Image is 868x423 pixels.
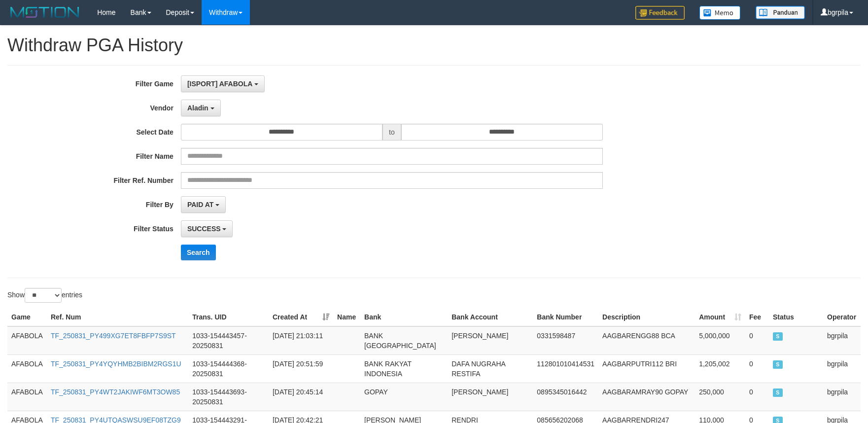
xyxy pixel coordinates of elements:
[181,75,265,92] button: [ISPORT] AFABOLA
[823,354,861,383] td: bgrpila
[360,308,448,326] th: Bank
[773,388,783,397] span: SUCCESS
[773,360,783,369] span: SUCCESS
[745,354,769,383] td: 0
[598,354,695,383] td: AAGBARPUTRI112 BRI
[695,308,745,326] th: Amount: activate to sort column ascending
[695,326,745,355] td: 5,000,000
[7,35,861,55] h1: Withdraw PGA History
[181,196,226,213] button: PAID AT
[7,5,82,20] img: MOTION_logo.png
[187,80,252,88] span: [ISPORT] AFABOLA
[745,326,769,355] td: 0
[187,201,213,209] span: PAID AT
[181,100,221,116] button: Aladin
[333,308,360,326] th: Name
[188,383,269,411] td: 1033-154443693-20250831
[188,308,269,326] th: Trans. UID
[448,326,533,355] td: [PERSON_NAME]
[269,326,333,355] td: [DATE] 21:03:11
[382,124,401,141] span: to
[533,383,598,411] td: 0895345016442
[823,383,861,411] td: bgrpila
[745,383,769,411] td: 0
[695,383,745,411] td: 250,000
[448,308,533,326] th: Bank Account
[773,332,783,341] span: SUCCESS
[769,308,823,326] th: Status
[745,308,769,326] th: Fee
[635,6,685,20] img: Feedback.jpg
[598,308,695,326] th: Description
[823,326,861,355] td: bgrpila
[188,326,269,355] td: 1033-154443457-20250831
[533,326,598,355] td: 0331598487
[269,308,333,326] th: Created At: activate to sort column ascending
[533,308,598,326] th: Bank Number
[598,383,695,411] td: AAGBARAMRAY90 GOPAY
[187,225,221,233] span: SUCCESS
[823,308,861,326] th: Operator
[269,354,333,383] td: [DATE] 20:51:59
[181,245,216,260] button: Search
[756,6,805,19] img: panduan.png
[187,104,208,112] span: Aladin
[360,354,448,383] td: BANK RAKYAT INDONESIA
[598,326,695,355] td: AAGBARENGG88 BCA
[448,383,533,411] td: [PERSON_NAME]
[448,354,533,383] td: DAFA NUGRAHA RESTIFA
[695,354,745,383] td: 1,205,002
[181,220,233,237] button: SUCCESS
[533,354,598,383] td: 112801010414531
[360,383,448,411] td: GOPAY
[269,383,333,411] td: [DATE] 20:45:14
[699,6,741,20] img: Button%20Memo.svg
[360,326,448,355] td: BANK [GEOGRAPHIC_DATA]
[188,354,269,383] td: 1033-154444368-20250831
